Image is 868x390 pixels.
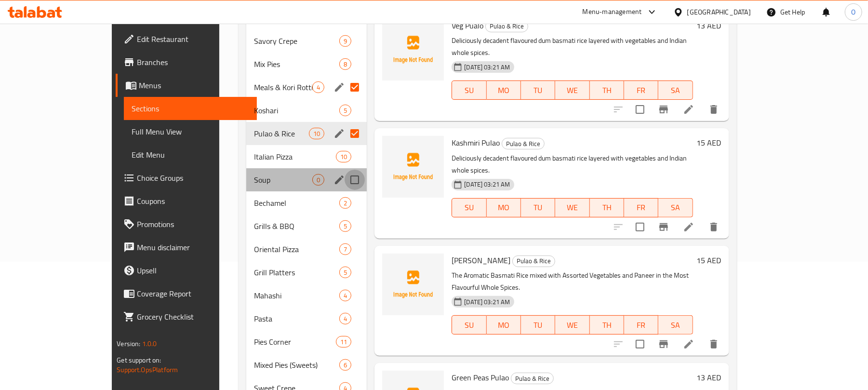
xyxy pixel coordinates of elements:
[630,334,650,354] span: Select to update
[491,83,517,97] span: MO
[336,337,351,347] span: 11
[460,63,514,72] span: [DATE] 03:21 AM
[312,174,324,186] div: items
[525,201,551,215] span: TU
[697,371,721,384] h6: 13 AED
[254,58,339,70] span: Mix Pies
[452,81,486,100] button: SU
[137,288,249,299] span: Coverage Report
[254,197,339,209] span: Bechamel
[339,290,351,301] div: items
[456,318,482,332] span: SU
[452,253,510,268] span: [PERSON_NAME]
[590,81,624,100] button: TH
[624,315,658,335] button: FR
[254,81,312,93] span: Meals & Kori Rotti
[254,151,336,162] span: Italian Pizza
[697,19,721,32] h6: 13 AED
[117,363,178,376] a: Support.OpsPlatform
[513,256,555,267] span: Pulao & Rice
[246,168,367,191] div: Soup0edit
[683,338,694,350] a: Edit menu item
[590,315,624,335] button: TH
[702,333,725,356] button: delete
[382,136,444,198] img: Kashmiri Pulao
[487,315,521,335] button: MO
[555,315,589,335] button: WE
[339,197,351,209] div: items
[254,128,309,139] span: Pulao & Rice
[512,256,555,267] div: Pulao & Rice
[630,217,650,237] span: Select to update
[254,290,339,301] span: Mahashi
[132,126,249,137] span: Full Menu View
[502,138,545,149] div: Pulao & Rice
[339,359,351,371] div: items
[332,126,347,141] button: edit
[116,259,257,282] a: Upsell
[254,336,336,348] span: Pies Corner
[683,221,694,233] a: Edit menu item
[662,201,689,215] span: SA
[658,315,693,335] button: SA
[132,103,249,114] span: Sections
[137,265,249,276] span: Upsell
[460,180,514,189] span: [DATE] 03:21 AM
[702,98,725,121] button: delete
[246,145,367,168] div: Italian Pizza10
[452,18,483,33] span: Veg Pualo
[246,53,367,76] div: Mix Pies8
[628,83,654,97] span: FR
[340,245,351,254] span: 7
[452,135,500,150] span: Kashmiri Pulao
[246,76,367,99] div: Meals & Kori Rotti4edit
[340,60,351,69] span: 8
[117,337,140,350] span: Version:
[452,198,486,217] button: SU
[137,242,249,253] span: Menu disclaimer
[336,336,351,348] div: items
[336,151,351,162] div: items
[460,297,514,307] span: [DATE] 03:21 AM
[116,27,257,51] a: Edit Restaurant
[652,215,675,239] button: Branch-specific-item
[254,243,339,255] div: Oriental Pizza
[137,311,249,323] span: Grocery Checklist
[254,174,312,186] span: Soup
[246,99,367,122] div: Koshari5
[339,243,351,255] div: items
[697,254,721,267] h6: 15 AED
[452,35,693,59] p: Deliciously decadent flavoured dum basmati rice layered with vegetables and Indian whole spices.
[487,198,521,217] button: MO
[555,81,589,100] button: WE
[254,35,339,47] span: Savory Crepe
[511,373,553,384] span: Pulao & Rice
[246,307,367,330] div: Pasta4
[652,98,675,121] button: Branch-specific-item
[246,215,367,238] div: Grills & BBQ5
[590,198,624,217] button: TH
[452,152,693,176] p: Deliciously decadent flavoured dum basmati rice layered with vegetables and Indian whole spices.
[339,35,351,47] div: items
[628,318,654,332] span: FR
[254,359,339,371] span: Mixed Pies (Sweets)
[313,175,324,185] span: 0
[336,152,351,161] span: 10
[339,313,351,324] div: items
[559,83,586,97] span: WE
[382,254,444,315] img: Paneer Pulao
[658,81,693,100] button: SA
[124,120,257,143] a: Full Menu View
[313,83,324,92] span: 4
[309,128,324,139] div: items
[132,149,249,161] span: Edit Menu
[254,313,339,324] span: Pasta
[559,201,586,215] span: WE
[309,129,324,138] span: 10
[340,361,351,370] span: 6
